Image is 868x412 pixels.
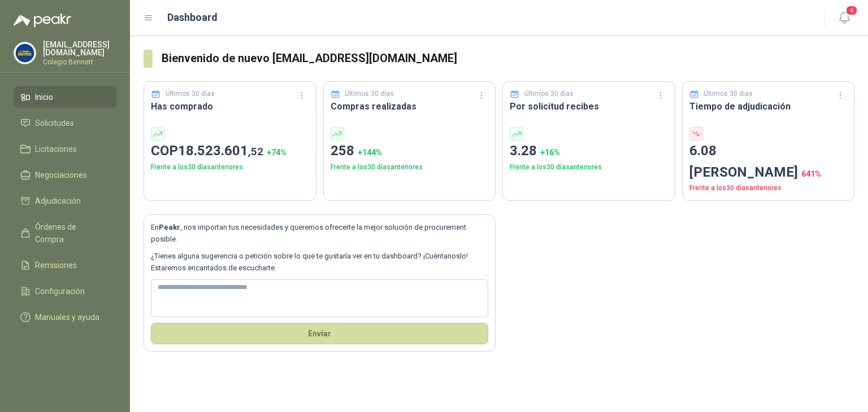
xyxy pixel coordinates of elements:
p: Frente a los 30 días anteriores [331,162,489,173]
span: Adjudicación [35,195,81,207]
span: Remisiones [35,259,77,271]
h3: Por solicitud recibes [510,99,668,113]
span: Licitaciones [35,143,77,155]
span: + 144 % [358,148,382,157]
a: Negociaciones [14,164,116,186]
span: 641 % [801,169,821,178]
a: Inicio [14,86,116,108]
p: En , nos importan tus necesidades y queremos ofrecerte la mejor solución de procurement posible. [151,222,488,245]
span: + 16 % [540,148,560,157]
h1: Dashboard [167,10,218,25]
img: Logo peakr [14,14,71,27]
a: Solicitudes [14,112,116,134]
h3: Tiempo de adjudicación [689,99,848,113]
p: Últimos 30 días [704,89,753,99]
p: 3.28 [510,141,668,162]
h3: Bienvenido de nuevo [EMAIL_ADDRESS][DOMAIN_NAME] [162,50,854,67]
h3: Compras realizadas [331,99,489,113]
span: Configuración [35,285,85,297]
span: ,52 [248,145,263,158]
p: 258 [331,141,489,162]
p: Últimos 30 días [345,89,394,99]
a: Configuración [14,280,116,302]
a: Manuales y ayuda [14,306,116,328]
span: 18.523.601 [178,143,263,159]
b: Peakr [159,223,180,231]
a: Órdenes de Compra [14,216,116,250]
img: Company Logo [14,42,36,64]
p: COP [151,141,309,162]
a: Remisiones [14,255,116,276]
p: Últimos 30 días [166,89,215,99]
span: Negociaciones [35,169,87,181]
a: Adjudicación [14,190,116,212]
span: 6 [845,5,858,16]
button: 6 [834,8,854,28]
span: Manuales y ayuda [35,311,99,323]
p: 6.08 [PERSON_NAME] [689,141,848,183]
a: Licitaciones [14,138,116,160]
span: Solicitudes [35,117,74,129]
p: [EMAIL_ADDRESS][DOMAIN_NAME] [43,41,116,56]
span: Órdenes de Compra [35,221,106,246]
button: Envíar [151,323,488,344]
p: Frente a los 30 días anteriores [151,162,309,173]
span: + 74 % [267,148,287,157]
p: ¿Tienes alguna sugerencia o petición sobre lo que te gustaría ver en tu dashboard? ¡Cuéntanoslo! ... [151,251,488,274]
h3: Has comprado [151,99,309,113]
p: Colegio Bennett [43,59,116,65]
p: Frente a los 30 días anteriores [510,162,668,173]
span: Inicio [35,91,53,103]
p: Frente a los 30 días anteriores [689,183,848,194]
p: Últimos 30 días [524,89,574,99]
